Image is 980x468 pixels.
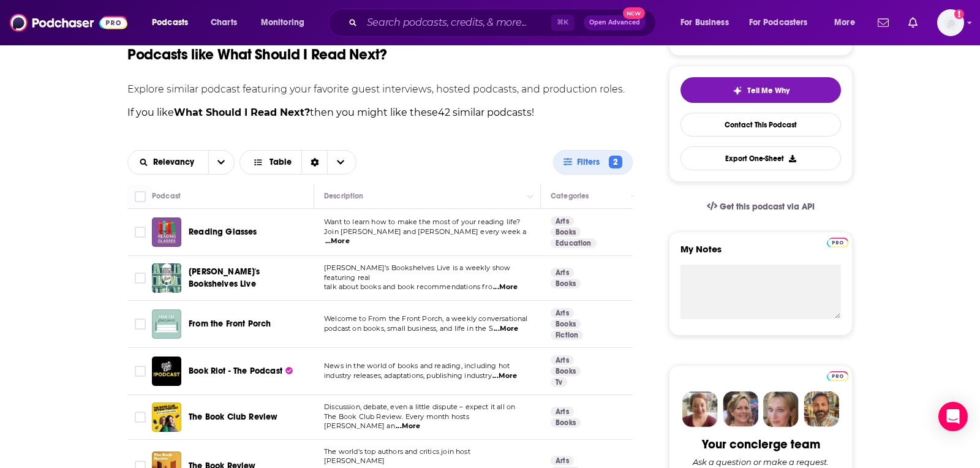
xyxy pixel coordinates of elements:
strong: What Should I Read Next? [174,107,310,118]
a: Books [551,319,581,329]
div: Open Intercom Messenger [938,402,968,431]
span: industry releases, adaptations, publishing industry [324,371,492,380]
span: ...More [493,282,518,292]
a: Books [551,366,581,376]
img: The Book Club Review [152,402,181,432]
a: The Book Club Review [189,411,277,423]
span: Filters [577,158,605,167]
span: ...More [325,236,350,246]
span: 2 [609,156,622,168]
a: Arts [551,216,574,226]
span: Toggle select row [135,319,146,330]
a: Tv [551,377,567,387]
button: open menu [672,13,744,32]
span: [PERSON_NAME]'s Bookshelves Live [189,266,260,289]
span: For Podcasters [749,14,808,31]
img: User Profile [937,9,964,36]
a: Arts [551,456,574,466]
span: Podcasts [152,14,188,31]
img: Podchaser Pro [827,371,848,381]
span: podcast on books, small business, and life in the S [324,324,493,333]
img: Sydney Profile [682,391,718,427]
span: More [834,14,855,31]
a: Pro website [827,236,848,247]
button: open menu [741,13,826,32]
a: Arts [551,355,574,365]
a: Charts [203,13,244,32]
img: Jules Profile [763,391,799,427]
span: New [623,7,645,19]
span: Toggle select row [135,227,146,238]
span: Tell Me Why [747,86,790,96]
span: Open Advanced [589,20,640,26]
span: Charts [211,14,237,31]
span: Logged in as TeemsPR [937,9,964,36]
span: ...More [492,371,517,381]
button: Show profile menu [937,9,964,36]
button: Filters2 [553,150,633,175]
div: Search podcasts, credits, & more... [340,9,668,37]
a: Contact This Podcast [680,113,841,137]
img: Podchaser Pro [827,238,848,247]
a: Arts [551,407,574,417]
h2: Choose List sort [127,150,235,175]
img: Book Riot - The Podcast [152,357,181,386]
button: open menu [143,13,204,32]
a: Books [551,279,581,289]
span: Relevancy [153,158,198,167]
label: My Notes [680,243,841,265]
button: Open AdvancedNew [584,15,646,30]
span: Welcome to From the Front Porch, a weekly conversational [324,314,528,323]
a: Reading Glasses [189,226,257,238]
a: Books [551,227,581,237]
span: For Business [680,14,729,31]
a: From the Front Porch [189,318,271,330]
span: [PERSON_NAME]’s Bookshelves Live is a weekly show featuring real [324,263,510,282]
span: Toggle select row [135,412,146,423]
span: Monitoring [261,14,304,31]
button: open menu [252,13,320,32]
span: Reading Glasses [189,227,257,237]
a: From the Front Porch [152,309,181,339]
span: Toggle select row [135,366,146,377]
div: Podcast [152,189,181,203]
h2: Choose View [239,150,357,175]
a: Get this podcast via API [697,192,824,222]
button: open menu [128,158,208,167]
span: ⌘ K [551,15,574,31]
button: tell me why sparkleTell Me Why [680,77,841,103]
div: Ask a question or make a request. [693,457,829,467]
div: Sort Direction [301,151,327,174]
p: If you like then you might like these 42 similar podcasts ! [127,105,633,121]
a: Fiction [551,330,583,340]
a: Pro website [827,369,848,381]
img: Jon Profile [804,391,839,427]
a: Book Riot - The Podcast [189,365,293,377]
a: Arts [551,268,574,277]
input: Search podcasts, credits, & more... [362,13,551,32]
span: ...More [494,324,518,334]
a: Arts [551,308,574,318]
button: open menu [208,151,234,174]
img: Sarah's Bookshelves Live [152,263,181,293]
div: Categories [551,189,589,203]
img: Reading Glasses [152,217,181,247]
span: The Book Club Review. Every month hosts [PERSON_NAME] an [324,412,469,431]
span: ...More [396,421,420,431]
div: Your concierge team [702,437,820,452]
img: Podchaser - Follow, Share and Rate Podcasts [10,11,127,34]
span: Get this podcast via API [720,202,815,212]
span: The world's top authors and critics join host [PERSON_NAME] [324,447,470,466]
h1: Podcasts like What Should I Read Next? [127,45,387,64]
a: Books [551,418,581,428]
img: Barbara Profile [723,391,758,427]
span: Table [269,158,292,167]
div: Description [324,189,363,203]
img: tell me why sparkle [733,86,742,96]
span: News in the world of books and reading, including hot [324,361,510,370]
